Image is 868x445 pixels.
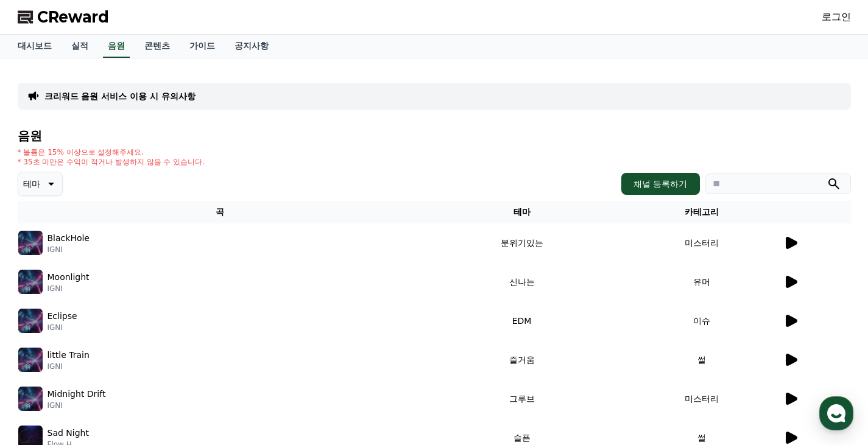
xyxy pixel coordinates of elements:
[4,344,80,374] a: 홈
[18,348,43,372] img: music
[18,270,43,294] img: music
[103,35,130,58] a: 음원
[18,309,43,333] img: music
[48,401,106,410] p: IGNI
[422,379,622,418] td: 그루브
[621,201,782,223] th: 카테고리
[621,262,782,301] td: 유머
[422,340,622,379] td: 즐거움
[188,362,203,372] span: 설정
[48,323,77,332] p: IGNI
[822,10,851,24] a: 로그인
[37,7,109,27] span: CReward
[621,301,782,340] td: 이슈
[48,427,89,440] p: Sad Night
[135,35,180,58] a: 콘텐츠
[48,310,77,323] p: Eclipse
[8,35,62,58] a: 대시보드
[48,284,90,293] p: IGNI
[23,175,40,192] p: 테마
[18,231,43,255] img: music
[157,344,234,374] a: 설정
[80,344,157,374] a: 대화
[111,363,126,373] span: 대화
[44,90,196,102] a: 크리워드 음원 서비스 이용 시 유의사항
[48,362,90,371] p: IGNI
[18,129,851,142] h4: 음원
[48,271,90,284] p: Moonlight
[18,147,205,157] p: * 볼륨은 15% 이상으로 설정해주세요.
[422,223,622,262] td: 분위기있는
[621,223,782,262] td: 미스터리
[422,301,622,340] td: EDM
[18,201,422,223] th: 곡
[48,232,90,245] p: BlackHole
[18,387,43,411] img: music
[621,340,782,379] td: 썰
[422,262,622,301] td: 신나는
[18,157,205,167] p: * 35초 미만은 수익이 적거나 발생하지 않을 수 있습니다.
[48,349,90,362] p: little Train
[38,362,46,372] span: 홈
[62,35,98,58] a: 실적
[18,172,63,196] button: 테마
[48,388,106,401] p: Midnight Drift
[422,201,622,223] th: 테마
[621,173,699,195] button: 채널 등록하기
[18,7,109,27] a: CReward
[225,35,278,58] a: 공지사항
[180,35,225,58] a: 가이드
[48,245,90,254] p: IGNI
[621,379,782,418] td: 미스터리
